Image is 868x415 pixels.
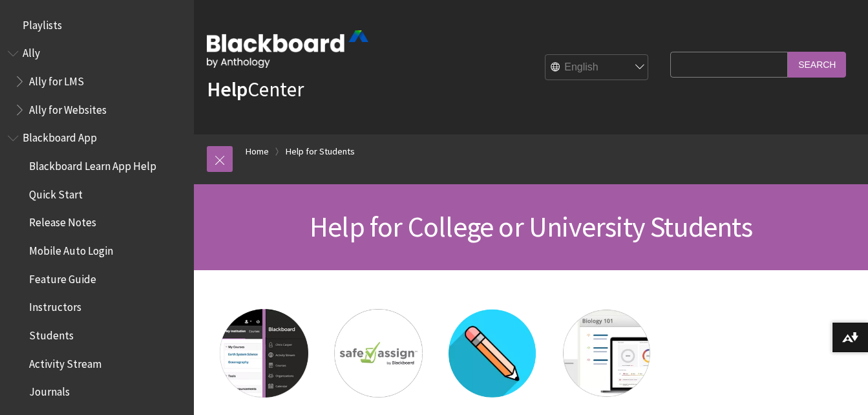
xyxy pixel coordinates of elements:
span: Ally for Websites [29,99,107,116]
span: Journals [29,381,70,399]
span: Playlists [23,14,62,32]
input: Search [788,52,846,77]
span: Ally [23,43,40,60]
span: Help for College or University Students [310,209,752,244]
span: Instructors [29,297,81,314]
select: Site Language Selector [545,55,649,81]
a: HelpCenter [207,76,304,102]
a: Home [246,144,269,160]
img: Learn [220,309,308,398]
span: Blackboard App [23,127,97,145]
span: Ally for LMS [29,70,84,88]
span: Activity Stream [29,353,101,370]
img: SafeAssign [334,309,423,398]
span: Quick Start [29,184,83,201]
span: Mobile Auto Login [29,240,113,257]
nav: Book outline for Playlists [8,14,186,36]
img: Blackboard by Anthology [207,30,368,68]
strong: Help [207,76,248,102]
nav: Book outline for Anthology Ally Help [8,43,186,121]
span: Blackboard Learn App Help [29,155,156,173]
span: Feature Guide [29,268,96,286]
img: Ally for LMS [562,309,651,398]
span: Students [29,325,74,342]
a: Help for Students [286,144,355,160]
span: Release Notes [29,212,96,229]
img: Blackboard App [449,309,537,398]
